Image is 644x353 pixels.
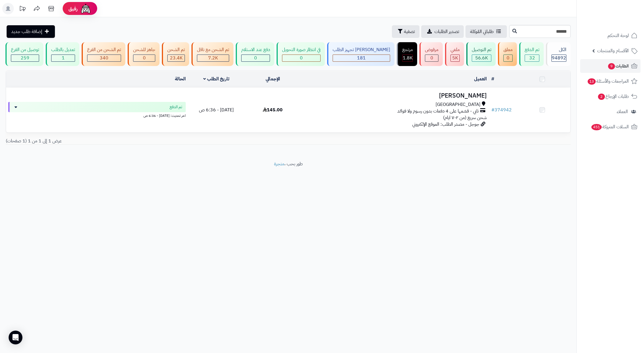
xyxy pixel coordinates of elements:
a: إضافة طلب جديد [7,25,55,38]
a: الحالة [175,75,186,82]
div: تم الشحن من الفرع [87,46,121,53]
span: الأقسام والمنتجات [597,47,629,55]
img: logo-2.png [605,15,639,28]
div: تم الدفع [525,46,539,53]
span: # [491,106,494,113]
div: 0 [282,55,320,61]
span: 7.2K [208,55,218,61]
a: تم الشحن مع ناقل 7.2K [190,42,235,66]
div: 4969 [451,55,459,61]
div: 1810 [402,55,413,61]
span: طلبات الإرجاع [597,92,629,100]
span: 0 [143,55,146,61]
div: دفع عند الاستلام [241,46,270,53]
a: [PERSON_NAME] تجهيز الطلب 181 [326,42,396,66]
div: اخر تحديث: [DATE] - 6:36 ص [8,112,186,118]
span: المراجعات والأسئلة [587,77,629,85]
a: الإجمالي [266,75,280,82]
span: تصدير الطلبات [434,28,459,35]
span: 56.6K [475,55,488,61]
a: تم الدفع 32 [518,42,545,66]
div: [PERSON_NAME] تجهيز الطلب [333,46,390,53]
a: الطلبات9 [580,59,641,73]
div: 0 [241,55,270,61]
span: 181 [357,55,366,61]
div: ملغي [451,46,460,53]
button: تصفية [392,25,419,38]
span: 0 [254,55,257,61]
span: طلباتي المُوكلة [470,28,494,35]
a: لوحة التحكم [580,29,641,42]
div: 7223 [197,55,229,61]
span: 145.00 [263,106,283,113]
span: شحن سريع (من ٢-٧ ايام) [443,114,487,121]
span: تصفية [404,28,415,35]
div: الكل [551,46,566,53]
span: 1.8K [403,55,413,61]
span: 9 [608,63,615,69]
span: الطلبات [607,62,629,70]
div: مرفوض [425,46,438,53]
span: 2 [598,94,605,100]
span: تم الدفع [170,104,182,110]
div: 0 [133,55,155,61]
span: 23.4K [170,55,183,61]
span: رفيق [68,5,78,12]
div: 0 [504,55,512,61]
a: تم الشحن 23.4K [161,42,190,66]
span: 1 [62,55,65,61]
span: لوحة التحكم [607,32,629,40]
a: معلق 0 [497,42,518,66]
div: 181 [333,55,390,61]
a: توصيل من الفرع 259 [4,42,45,66]
div: تم التوصيل [472,46,491,53]
div: في انتظار صورة التحويل [282,46,321,53]
span: 0 [430,55,433,61]
a: #374942 [491,106,512,113]
a: دفع عند الاستلام 0 [235,42,275,66]
span: السلات المتروكة [591,123,629,131]
div: 56583 [472,55,491,61]
div: عرض 1 إلى 1 من 1 (1 صفحات) [1,138,288,144]
a: تاريخ الطلب [203,75,229,82]
a: مرفوض 0 [418,42,444,66]
div: توصيل من الفرع [11,46,39,53]
a: جاهز للشحن 0 [126,42,161,66]
div: 32 [525,55,539,61]
div: Open Intercom Messenger [9,331,22,344]
a: تم الشحن من الفرع 340 [80,42,126,66]
div: مرتجع [402,46,413,53]
a: المراجعات والأسئلة13 [580,74,641,88]
a: السلات المتروكة451 [580,120,641,134]
div: 340 [87,55,121,61]
div: 0 [425,55,438,61]
span: تابي - قسّمها على 4 دفعات بدون رسوم ولا فوائد [397,108,479,115]
a: طلبات الإرجاع2 [580,90,641,103]
a: العملاء [580,105,641,119]
img: ai-face.png [80,3,91,14]
a: # [491,75,494,82]
a: تحديثات المنصة [15,3,30,16]
div: تم الشحن [167,46,185,53]
a: تصدير الطلبات [421,25,464,38]
a: طلباتي المُوكلة [465,25,507,38]
span: [GEOGRAPHIC_DATA] [436,101,480,108]
div: جاهز للشحن [133,46,155,53]
span: 0 [300,55,303,61]
span: إضافة طلب جديد [11,28,42,35]
a: العميل [474,75,487,82]
div: 23370 [168,55,185,61]
a: متجرة [274,160,284,167]
span: [DATE] - 6:36 ص [199,106,234,113]
a: تعديل بالطلب 1 [45,42,80,66]
a: في انتظار صورة التحويل 0 [275,42,326,66]
a: الكل94892 [545,42,572,66]
h3: [PERSON_NAME] [303,92,487,99]
span: 340 [100,55,108,61]
div: 259 [11,55,39,61]
span: 32 [529,55,535,61]
div: تعديل بالطلب [51,46,75,53]
div: 1 [51,55,75,61]
span: جوجل - مصدر الطلب: الموقع الإلكتروني [412,121,479,128]
span: 0 [507,55,509,61]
